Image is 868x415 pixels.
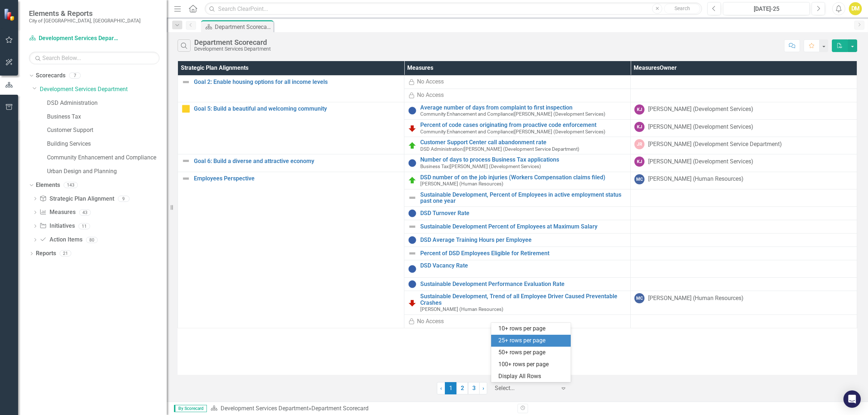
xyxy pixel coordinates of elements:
[47,99,167,107] a: DSD Administration
[79,209,91,215] div: 43
[36,72,65,80] a: Scorecards
[182,78,190,86] img: Not Defined
[47,126,167,134] a: Customer Support
[648,105,753,114] div: [PERSON_NAME] (Development Services)
[36,249,56,258] a: Reports
[78,223,90,229] div: 11
[634,139,644,149] div: JR
[408,209,417,218] img: Information Unavailable
[40,85,167,94] a: Development Services Department
[408,280,417,288] img: Information Unavailable
[194,158,400,164] a: Goal 6: Build a diverse and attractive economy
[482,385,484,392] span: ›
[39,236,82,244] a: Action Items
[634,293,644,303] div: MC
[634,122,644,132] div: KJ
[648,140,782,149] div: [PERSON_NAME] (Development Service Department)
[513,111,514,117] span: |
[36,181,60,189] a: Elements
[29,9,141,18] span: Elements & Reports
[420,307,503,312] small: [PERSON_NAME] (Human Resources)
[205,3,702,15] input: Search ClearPoint...
[39,208,75,217] a: Measures
[420,210,627,217] a: DSD Turnover Rate
[513,129,514,134] span: |
[47,154,167,162] a: Community Enhancement and Compliance
[182,104,190,113] img: Monitoring Progress
[408,222,417,231] img: Not Defined
[221,405,309,412] a: Development Services Department
[4,8,16,21] img: ClearPoint Strategy
[849,2,862,15] div: DM
[417,91,444,99] div: No Access
[408,236,417,244] img: Information Unavailable
[726,5,807,13] div: [DATE]-25
[118,196,129,202] div: 9
[39,195,114,203] a: Strategic Plan Alignment
[420,163,449,169] span: Business Tax
[420,250,627,257] a: Percent of DSD Employees Eligible for Retirement
[498,337,566,345] div: 25+ rows per page
[723,2,810,15] button: [DATE]-25
[47,140,167,148] a: Building Services
[420,111,513,117] span: Community Enhancement and Compliance
[498,348,566,357] div: 50+ rows per page
[498,325,566,333] div: 10+ rows per page
[420,146,463,152] span: DSD Administration
[311,405,369,412] div: Department Scorecard
[420,237,627,243] a: DSD Average Training Hours per Employee
[420,192,627,204] a: Sustainable Development, Percent of Employees in active employment status past one year
[420,174,627,181] a: DSD number of on the job injuries (Workers Compensation claims filed)
[498,372,566,381] div: Display All Rows
[664,4,700,14] button: Search
[182,174,190,183] img: Not Defined
[634,157,644,167] div: KJ
[648,294,744,303] div: [PERSON_NAME] (Human Resources)
[47,167,167,176] a: Urban Design and Planning
[648,158,753,166] div: [PERSON_NAME] (Development Services)
[29,18,141,23] small: City of [GEOGRAPHIC_DATA], [GEOGRAPHIC_DATA]
[408,265,417,273] img: Information Unavailable
[182,157,190,165] img: Not Defined
[648,123,753,131] div: [PERSON_NAME] (Development Services)
[675,5,690,11] span: Search
[420,281,627,287] a: Sustainable Development Performance Evaluation Rate
[498,360,566,369] div: 100+ rows per page
[408,159,417,167] img: Information Unavailable
[194,79,400,85] a: Goal 2: Enable housing options for all income levels
[215,22,272,31] div: Department Scorecard
[39,222,75,230] a: Initiatives
[420,181,503,187] small: [PERSON_NAME] (Human Resources)
[417,78,444,86] div: No Access
[408,106,417,115] img: Information Unavailable
[420,111,605,117] small: [PERSON_NAME] (Development Services)
[408,124,417,133] img: Reviewing for Improvement
[420,223,627,230] a: Sustainable Development Percent of Employees at Maximum Salary
[449,163,450,169] span: |
[420,129,513,134] span: Community Enhancement and Compliance
[408,249,417,258] img: Not Defined
[843,390,861,408] div: Open Intercom Messenger
[29,52,159,64] input: Search Below...
[408,141,417,150] img: Proceeding as Planned
[445,382,456,394] span: 1
[420,293,627,306] a: Sustainable Development, Trend of all Employee Driver Caused Preventable Crashes
[29,34,119,43] a: Development Services Department
[194,175,400,182] a: Employees Perspective
[420,122,627,128] a: Percent of code cases originating from proactive code enforcement
[408,193,417,202] img: Not Defined
[420,157,627,163] a: Number of days to process Business Tax applications
[463,146,464,152] span: |
[456,382,468,394] a: 2
[408,299,417,307] img: Reviewing for Improvement
[60,251,71,257] div: 21
[440,385,442,392] span: ‹
[420,146,579,152] small: [PERSON_NAME] (Development Service Department)
[417,317,444,326] div: No Access
[86,237,98,243] div: 80
[408,176,417,185] img: Proceeding as Planned
[420,104,627,111] a: Average number of days from complaint to first inspection
[174,405,207,412] span: By Scorecard
[420,262,627,269] a: DSD Vacancy Rate
[420,164,541,169] small: [PERSON_NAME] (Development Services)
